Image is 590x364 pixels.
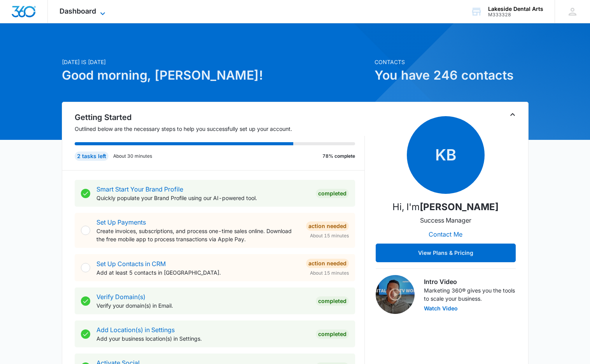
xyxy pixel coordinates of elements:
p: Marketing 360® gives you the tools to scale your business. [424,286,516,303]
p: [DATE] is [DATE] [62,58,370,66]
p: Contacts [375,58,529,66]
div: Action Needed [306,259,349,268]
span: About 15 minutes [310,232,349,239]
button: View Plans & Pricing [376,244,516,262]
p: Outlined below are the necessary steps to help you successfully set up your account. [75,125,365,133]
h3: Intro Video [424,277,516,286]
span: KB [407,116,485,194]
a: Verify Domain(s) [96,293,145,301]
div: Completed [316,296,349,306]
p: Add your business location(s) in Settings. [96,334,310,343]
a: Set Up Payments [96,218,146,226]
p: Verify your domain(s) in Email. [96,301,310,310]
p: Quickly populate your Brand Profile using our AI-powered tool. [96,194,310,202]
button: Contact Me [421,225,470,244]
p: Add at least 5 contacts in [GEOGRAPHIC_DATA]. [96,268,300,277]
p: About 30 minutes [113,153,152,160]
div: account name [488,6,543,12]
div: Completed [316,329,349,339]
span: Dashboard [60,7,96,15]
button: Watch Video [424,306,458,311]
div: Completed [316,189,349,198]
div: 2 tasks left [75,152,109,161]
p: Success Manager [420,216,471,225]
img: Intro Video [376,275,415,314]
span: About 15 minutes [310,270,349,277]
button: Toggle Collapse [508,110,517,119]
a: Add Location(s) in Settings [96,326,175,334]
h1: Good morning, [PERSON_NAME]! [62,66,370,85]
h2: Getting Started [75,111,365,123]
p: Hi, I'm [392,200,499,214]
p: 78% complete [322,153,355,160]
div: account id [488,12,543,17]
p: Create invoices, subscriptions, and process one-time sales online. Download the free mobile app t... [96,227,300,243]
h1: You have 246 contacts [375,66,529,85]
div: Action Needed [306,221,349,231]
a: Set Up Contacts in CRM [96,260,166,268]
a: Smart Start Your Brand Profile [96,185,183,193]
strong: [PERSON_NAME] [420,201,499,212]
